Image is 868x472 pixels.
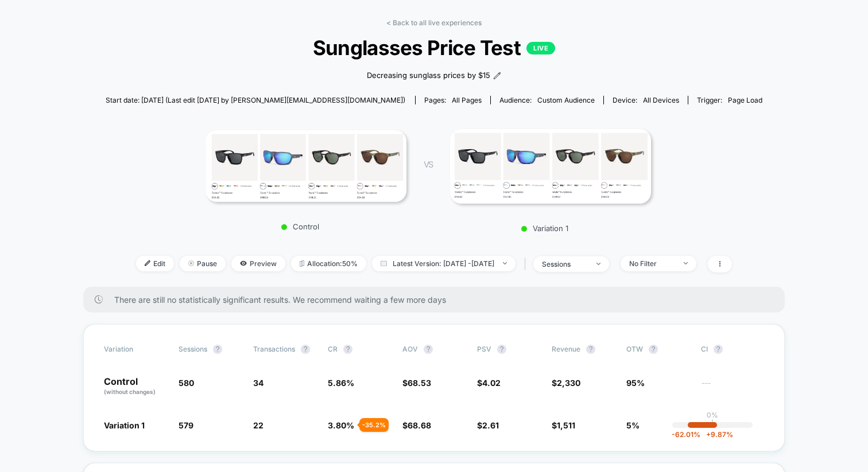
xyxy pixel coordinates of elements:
[114,295,762,305] span: There are still no statistically significant results. We recommend waiting a few more days
[503,262,507,264] img: end
[603,96,688,104] span: Device:
[328,420,354,430] span: 3.80 %
[701,380,764,396] span: ---
[372,256,516,271] span: Latest Version: [DATE] - [DATE]
[145,260,150,266] img: edit
[213,345,222,354] button: ?
[328,378,354,388] span: 5.86 %
[586,345,595,354] button: ?
[367,70,490,81] span: Decreasing sunglass prices by $15
[537,96,595,104] span: Custom Audience
[343,345,352,354] button: ?
[301,345,310,354] button: ?
[104,345,167,354] span: Variation
[701,345,764,354] span: CI
[359,418,389,432] div: - 35.2 %
[200,222,401,231] p: Control
[552,345,580,353] span: Revenue
[649,345,658,354] button: ?
[557,420,575,430] span: 1,511
[408,420,431,430] span: 68.68
[684,262,688,264] img: end
[206,130,406,202] img: Control main
[179,378,194,388] span: 580
[706,430,711,439] span: +
[450,129,651,204] img: Variation 1 main
[526,42,555,54] p: LIVE
[444,224,645,233] p: Variation 1
[424,159,433,169] span: VS
[477,378,501,388] span: $
[104,388,156,395] span: (without changes)
[104,377,167,396] p: Control
[106,96,405,104] span: Start date: [DATE] (Last edit [DATE] by [PERSON_NAME][EMAIL_ADDRESS][DOMAIN_NAME])
[136,256,174,271] span: Edit
[424,345,433,354] button: ?
[402,420,431,430] span: $
[188,260,194,266] img: end
[626,345,689,354] span: OTW
[381,260,387,266] img: calendar
[253,420,263,430] span: 22
[180,256,226,271] span: Pause
[707,411,718,419] p: 0%
[552,420,575,430] span: $
[477,345,491,353] span: PSV
[179,420,193,430] span: 579
[291,256,366,271] span: Allocation: 50%
[557,378,580,388] span: 2,330
[253,345,295,353] span: Transactions
[179,345,207,353] span: Sessions
[477,420,499,430] span: $
[402,345,418,353] span: AOV
[138,36,730,60] span: Sunglasses Price Test
[402,378,431,388] span: $
[728,96,762,104] span: Page Load
[711,419,714,428] p: |
[542,260,588,268] div: sessions
[253,378,263,388] span: 34
[452,96,482,104] span: all pages
[672,430,700,439] span: -62.01 %
[328,345,338,353] span: CR
[482,420,499,430] span: 2.61
[499,96,595,104] div: Audience:
[386,18,482,27] a: < Back to all live experiences
[231,256,285,271] span: Preview
[104,420,145,430] span: Variation 1
[643,96,679,104] span: all devices
[300,260,304,267] img: rebalance
[424,96,482,104] div: Pages:
[552,378,580,388] span: $
[697,96,762,104] div: Trigger:
[700,430,733,439] span: 9.87 %
[629,259,675,268] div: No Filter
[596,263,600,265] img: end
[626,378,645,388] span: 95%
[408,378,431,388] span: 68.53
[521,256,533,272] span: |
[626,420,640,430] span: 5%
[497,345,506,354] button: ?
[714,345,723,354] button: ?
[482,378,501,388] span: 4.02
